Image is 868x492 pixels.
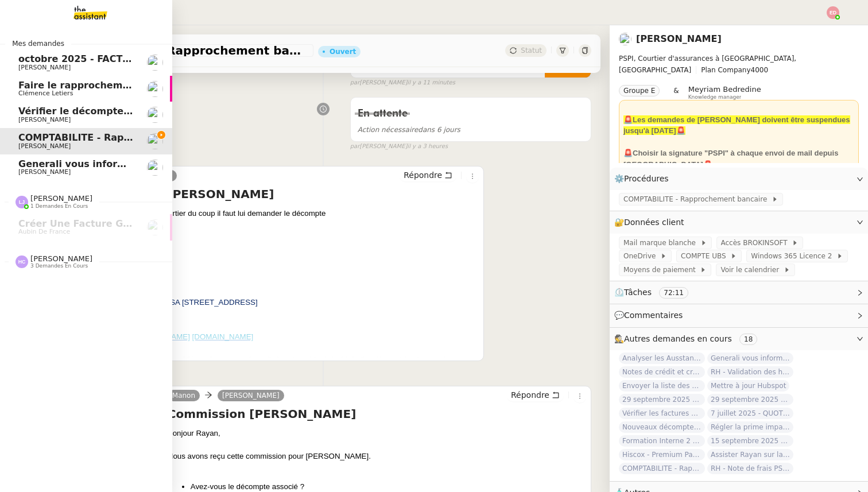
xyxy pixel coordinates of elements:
[610,281,868,304] div: ⏲️Tâches 72:11
[18,90,73,97] span: Clémence Letiers
[18,142,71,150] span: [PERSON_NAME]
[623,264,700,276] span: Moyens de paiement
[624,288,652,297] span: Tâches
[147,107,163,123] img: users%2FWH1OB8fxGAgLOjAz1TtlPPgOcGL2%2Favatar%2F32e28291-4026-4208-b892-04f74488d877
[827,6,839,19] img: svg
[619,394,705,405] span: 29 septembre 2025 - QUOTIDIEN - OPAL - Gestion de la boîte mail OPAL
[350,78,455,88] small: [PERSON_NAME]
[673,85,679,100] span: &
[707,380,789,392] span: Mettre à jour Hubspot
[147,133,163,149] img: users%2Fa6PbEmLwvGXylUqKytRPpDpAx153%2Favatar%2Ffanny.png
[218,390,284,401] a: [PERSON_NAME]
[18,116,71,123] span: [PERSON_NAME]
[624,218,684,227] span: Données client
[614,288,698,297] span: ⏲️
[614,216,689,229] span: 🔐
[358,109,408,119] span: En attente
[18,80,188,91] span: Faire le rapprochement bancaire
[688,85,761,100] app-user-label: Knowledge manager
[707,408,793,419] span: 7 juillet 2025 - QUOTIDIEN Gestion boite mail Accounting
[400,169,456,181] button: Répondre
[707,435,793,447] span: 15 septembre 2025 - QUOTIDIEN Gestion boite mail Accounting
[707,463,793,474] span: RH - Note de frais PSPI - [DATE]
[751,250,836,262] span: Windows 365 Licence 2
[168,428,586,439] div: Bonjour Rayan,
[659,287,688,299] nz-tag: 72:11
[610,328,868,350] div: 🕵️Autres demandes en cours 18
[619,85,660,96] nz-tag: Groupe E
[168,406,586,422] h4: Commission [PERSON_NAME]
[18,168,71,176] span: [PERSON_NAME]
[30,263,88,269] span: 3 demandes en cours
[619,380,705,392] span: Envoyer la liste des clients et assureurs
[707,394,793,405] span: 29 septembre 2025 - QUOTIDIEN Gestion boite mail Accounting
[60,354,479,400] div: CONFIDENTIALITY NOTICE: The contents of this email message and any attachments are intended solel...
[350,78,360,88] span: par
[707,366,793,378] span: RH - Validation des heures employés PSPI - 28 juillet 2025
[623,115,850,135] strong: 🚨Les demandes de [PERSON_NAME] doivent être suspendues jusqu'à [DATE]🚨
[60,208,479,219] div: C’est parce qu’elle vient d’un courtier du coup il faut lui demander le décompte
[619,55,796,74] span: PSPI, Courtier d'assurances à [GEOGRAPHIC_DATA], [GEOGRAPHIC_DATA]
[60,45,309,56] span: COMPTABILITE - Rapprochement bancaire - [DATE]
[614,311,688,320] span: 💬
[18,228,70,235] span: Aubin de France
[358,126,418,134] span: Action nécessaire
[688,85,761,94] span: Meyriam Bedredine
[350,142,360,152] span: par
[624,174,669,183] span: Procédures
[623,237,700,249] span: Mail marque blanche
[619,366,705,378] span: Notes de crédit et création FF
[15,255,28,268] img: svg
[688,94,742,100] span: Knowledge manager
[619,421,705,433] span: Nouveaux décomptes de commissions
[147,219,163,235] img: users%2FSclkIUIAuBOhhDrbgjtrSikBoD03%2Favatar%2F48cbc63d-a03d-4817-b5bf-7f7aeed5f2a9
[407,78,455,88] span: il y a 11 minutes
[624,334,732,343] span: Autres demandes en cours
[5,38,71,49] span: Mes demandes
[739,334,757,345] nz-tag: 18
[623,149,838,169] strong: 🚨Choisir la signature "PSPI" à chaque envoi de mail depuis [GEOGRAPHIC_DATA]🚨
[30,203,88,210] span: 1 demandes en cours
[350,142,448,152] small: [PERSON_NAME]
[30,254,92,263] span: [PERSON_NAME]
[147,81,163,97] img: users%2FrvM9QKT95GRs84TlTRdpuB62bhn1%2Favatar%2F1555062430900.jpeg
[720,264,783,276] span: Voir le calendrier
[407,142,448,152] span: il y a 3 heures
[511,389,549,401] span: Répondre
[60,186,479,202] h4: Re: Commission [PERSON_NAME]
[192,332,254,341] a: [DOMAIN_NAME]
[721,237,792,249] span: Accès BROKINSOFT
[623,193,772,205] span: COMPTABILITE - Rapprochement bancaire
[707,421,793,433] span: Régler la prime impayée
[330,48,356,55] div: Ouvert
[147,55,163,71] img: users%2F0zQGGmvZECeMseaPawnreYAQQyS2%2Favatar%2Feddadf8a-b06f-4db9-91c4-adeed775bb0f
[168,390,200,401] a: Manon
[619,435,705,447] span: Formation Interne 2 - [PERSON_NAME]
[610,211,868,234] div: 🔐Données client
[18,106,228,117] span: Vérifier le décompte de [PERSON_NAME]
[147,160,163,176] img: users%2Fa6PbEmLwvGXylUqKytRPpDpAx153%2Favatar%2Ffanny.png
[168,451,586,462] div: Nous avons reçu cette commission pour [PERSON_NAME].
[619,463,705,474] span: COMPTABILITE - Rapprochement bancaire - [DATE]
[619,33,631,45] img: users%2Fa6PbEmLwvGXylUqKytRPpDpAx153%2Favatar%2Ffanny.png
[619,408,705,419] span: Vérifier les factures manquantes
[619,449,705,460] span: Hiscox - Premium Payment Reminder
[18,132,280,143] span: COMPTABILITE - Rapprochement bancaire - [DATE]
[507,389,564,401] button: Répondre
[358,126,460,134] span: dans 6 jours
[18,158,443,169] span: Generali vous informe : ATTENTION situation d'impayé sur le contrat n° AT931985
[751,66,769,74] span: 4000
[619,352,705,364] span: Analyser les Ausstandsmeldungen
[614,334,762,343] span: 🕵️
[610,168,868,190] div: ⚙️Procédures
[707,352,793,364] span: Generali vous informe : ATTENTION situation d'impayé sur le contrat n° AT931985
[18,218,270,229] span: Créer une facture globale pour [PERSON_NAME]
[701,66,750,74] span: Plan Company
[18,53,358,64] span: octobre 2025 - FACTURATION - Paiement commissions apporteurs
[30,194,92,203] span: [PERSON_NAME]
[521,47,542,55] span: Statut
[623,250,660,262] span: OneDrive
[404,169,442,181] span: Répondre
[614,172,674,185] span: ⚙️
[15,196,28,208] img: svg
